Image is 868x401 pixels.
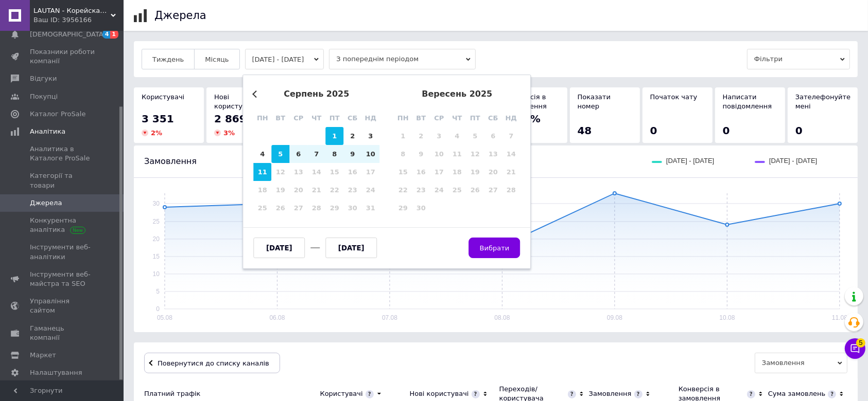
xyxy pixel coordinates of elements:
div: Not available понеділок, 25-е серпня 2025 р. [253,199,271,217]
span: 48 [578,124,592,137]
div: нд [361,109,379,127]
text: 10 [153,270,160,278]
span: Категорії та товари [30,171,95,190]
span: LAUTAN - Корейская Косметика [33,6,111,15]
div: пн [394,109,412,127]
div: сб [343,109,361,127]
div: Not available субота, 16-е серпня 2025 р. [343,163,361,181]
div: пн [253,109,271,127]
span: Тиждень [152,56,184,63]
div: Not available вівторок, 12-е серпня 2025 р. [271,163,289,181]
div: Not available середа, 24-е вересня 2025 р. [430,181,448,199]
div: Нові користувачі [410,389,469,398]
text: 0 [156,305,160,313]
span: 3 % [223,129,235,137]
div: Not available середа, 10-е вересня 2025 р. [430,145,448,163]
h1: Джерела [154,9,206,22]
div: Not available середа, 17-е вересня 2025 р. [430,163,448,181]
div: Not available середа, 20-е серпня 2025 р. [289,181,307,199]
div: Choose середа, 6-е серпня 2025 р. [289,145,307,163]
span: Замовлення [144,156,197,166]
button: Місяць [194,49,239,69]
span: Вибрати [480,244,510,252]
span: Написати повідомлення [723,93,772,110]
span: 4 [102,30,111,39]
div: Not available п’ятниця, 29-е серпня 2025 р. [325,199,343,217]
div: Сума замовлень [768,389,825,398]
div: Not available субота, 13-е вересня 2025 р. [484,145,502,163]
button: Повернутися до списку каналів [144,353,280,373]
div: Choose понеділок, 11-е серпня 2025 р. [253,163,271,181]
div: Not available середа, 27-е серпня 2025 р. [289,199,307,217]
div: Not available четвер, 28-е серпня 2025 р. [307,199,325,217]
span: 3 351 [142,113,174,125]
div: Not available неділя, 24-е серпня 2025 р. [361,181,379,199]
div: Not available понеділок, 18-е серпня 2025 р. [253,181,271,199]
div: Not available четвер, 11-е вересня 2025 р. [448,145,466,163]
span: З попереднім періодом [329,49,476,69]
div: серпень 2025 [253,89,379,99]
div: Not available неділя, 28-е вересня 2025 р. [502,181,520,199]
text: 07.08 [382,314,397,321]
div: Платний трафік [134,389,315,398]
span: 0 [795,124,803,137]
div: вересень 2025 [394,89,520,99]
span: Конкурентна аналітика [30,216,95,234]
div: Not available неділя, 17-е серпня 2025 р. [361,163,379,181]
div: Not available неділя, 21-е вересня 2025 р. [502,163,520,181]
div: month 2025-08 [253,127,379,217]
div: Choose вівторок, 5-е серпня 2025 р. [271,145,289,163]
div: Not available вівторок, 19-е серпня 2025 р. [271,181,289,199]
text: 08.08 [495,314,510,321]
span: Показники роботи компанії [30,47,95,66]
text: 05.08 [157,314,172,321]
div: Not available четвер, 18-е вересня 2025 р. [448,163,466,181]
div: вт [271,109,289,127]
div: Not available понеділок, 8-е вересня 2025 р. [394,145,412,163]
span: Управління сайтом [30,297,95,315]
span: Каталог ProSale [30,110,85,119]
div: Choose четвер, 7-е серпня 2025 р. [307,145,325,163]
div: Not available неділя, 7-е вересня 2025 р. [502,127,520,145]
div: Choose п’ятниця, 8-е серпня 2025 р. [325,145,343,163]
span: Показати номер [578,93,611,110]
div: Not available субота, 30-е серпня 2025 р. [343,199,361,217]
div: ср [289,109,307,127]
text: 20 [153,235,160,243]
div: Not available середа, 3-є вересня 2025 р. [430,127,448,145]
span: Аналітика [30,127,65,136]
div: Not available субота, 20-е вересня 2025 р. [484,163,502,181]
div: Not available п’ятниця, 26-е вересня 2025 р. [466,181,484,199]
span: [DEMOGRAPHIC_DATA] [30,30,106,39]
text: 11.08 [832,314,847,321]
div: Not available четвер, 21-е серпня 2025 р. [307,181,325,199]
button: Чат з покупцем5 [845,338,865,359]
span: Аналитика в Каталоге ProSale [30,144,95,163]
span: Місяць [205,56,229,63]
span: Нові користувачі [214,93,256,110]
div: Not available п’ятниця, 15-е серпня 2025 р. [325,163,343,181]
div: чт [307,109,325,127]
div: Not available четвер, 4-е вересня 2025 р. [448,127,466,145]
span: Відгуки [30,74,57,83]
div: Not available четвер, 14-е серпня 2025 р. [307,163,325,181]
span: 0 [650,124,657,137]
div: Користувачі [320,389,363,398]
text: 15 [153,253,160,260]
div: Choose неділя, 10-е серпня 2025 р. [361,145,379,163]
span: Налаштування [30,368,82,377]
span: 1 [110,30,118,39]
div: Not available п’ятниця, 12-е вересня 2025 р. [466,145,484,163]
div: Choose неділя, 3-є серпня 2025 р. [361,127,379,145]
div: Not available неділя, 31-е серпня 2025 р. [361,199,379,217]
text: 30 [153,200,160,207]
div: пт [325,109,343,127]
div: сб [484,109,502,127]
div: Not available п’ятниця, 5-е вересня 2025 р. [466,127,484,145]
div: month 2025-09 [394,127,520,217]
span: Початок чату [650,93,698,101]
div: Not available понеділок, 1-е вересня 2025 р. [394,127,412,145]
div: Choose п’ятниця, 1-е серпня 2025 р. [325,127,343,145]
span: 5 [856,338,865,348]
div: Not available понеділок, 29-е вересня 2025 р. [394,199,412,217]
